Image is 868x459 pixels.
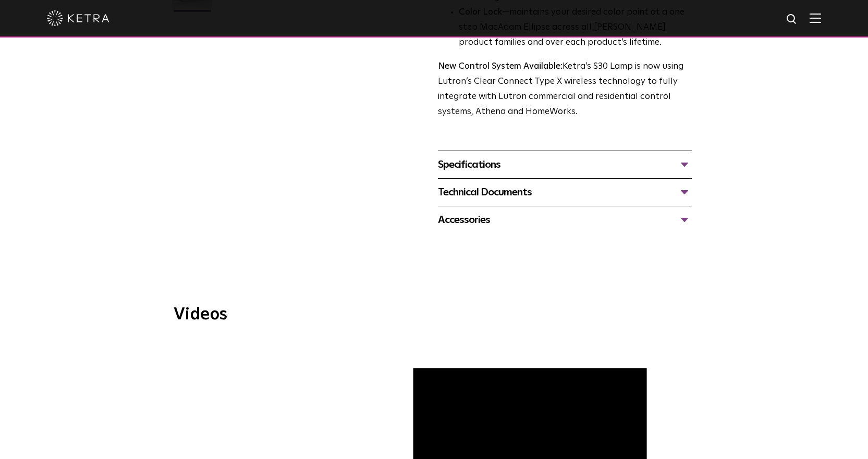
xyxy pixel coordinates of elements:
[786,13,799,26] img: search icon
[438,59,692,120] p: Ketra’s S30 Lamp is now using Lutron’s Clear Connect Type X wireless technology to fully integrat...
[438,62,563,71] strong: New Control System Available:
[174,306,695,323] h3: Videos
[438,184,692,201] div: Technical Documents
[810,13,821,23] img: Hamburger%20Nav.svg
[47,10,109,26] img: ketra-logo-2019-white
[438,212,692,228] div: Accessories
[438,156,692,173] div: Specifications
